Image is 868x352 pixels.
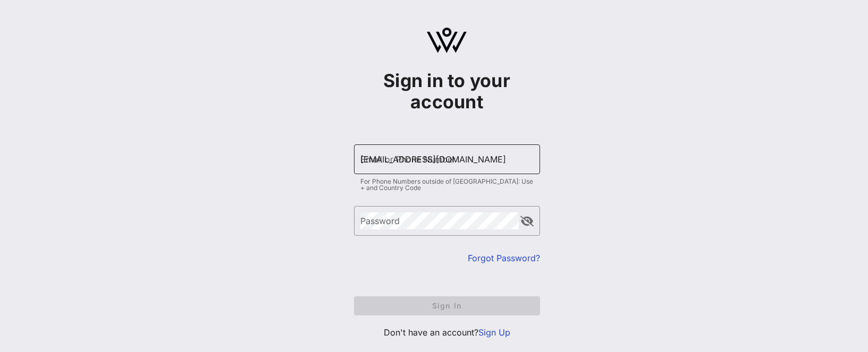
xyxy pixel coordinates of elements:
[354,326,540,339] p: Don't have an account?
[478,327,510,338] a: Sign Up
[360,178,534,191] div: For Phone Numbers outside of [GEOGRAPHIC_DATA]: Use + and Country Code
[354,70,540,113] h1: Sign in to your account
[520,216,534,227] button: append icon
[468,253,540,263] a: Forgot Password?
[427,28,467,53] img: logo.svg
